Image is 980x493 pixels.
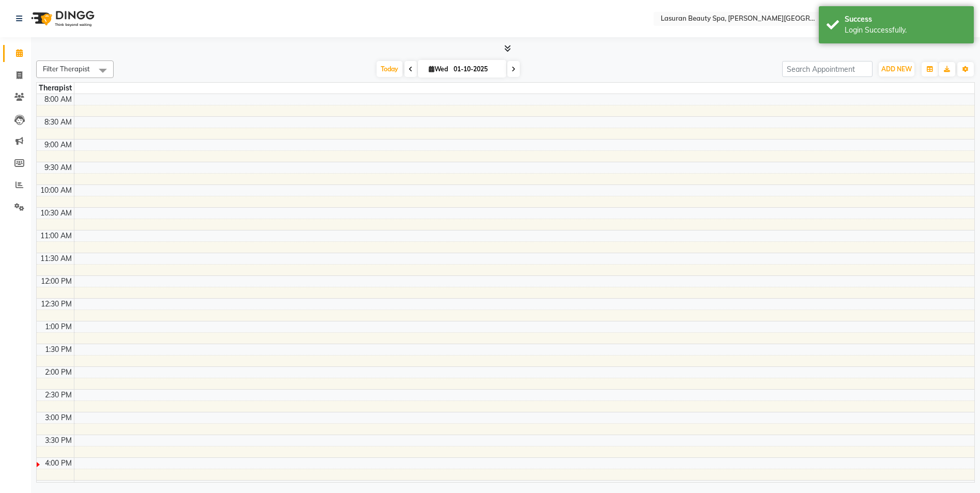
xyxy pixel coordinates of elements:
div: Success [845,14,966,25]
div: 3:00 PM [43,412,74,423]
div: 12:30 PM [39,299,74,310]
div: 2:00 PM [43,367,74,378]
div: 11:30 AM [38,253,74,264]
input: Search Appointment [782,61,873,77]
span: Wed [426,65,450,73]
div: 3:30 PM [43,435,74,446]
div: Login Successfully. [845,25,966,36]
div: 12:00 PM [39,276,74,287]
div: 8:30 AM [42,117,74,128]
div: 9:00 AM [42,140,74,150]
button: ADD NEW [879,62,914,76]
div: 10:00 AM [38,185,74,196]
span: Filter Therapist [43,65,90,73]
div: 4:00 PM [43,458,74,469]
input: 2025-10-01 [450,61,502,77]
div: 8:00 AM [42,94,74,105]
div: 1:30 PM [43,344,74,355]
div: 2:30 PM [43,390,74,400]
span: Today [377,61,402,77]
div: Therapist [37,83,74,94]
div: 1:00 PM [43,321,74,332]
div: 10:30 AM [38,208,74,219]
span: ADD NEW [881,65,912,73]
img: logo [26,4,97,33]
div: 4:30 PM [43,481,74,491]
div: 9:30 AM [42,162,74,173]
div: 11:00 AM [38,230,74,241]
